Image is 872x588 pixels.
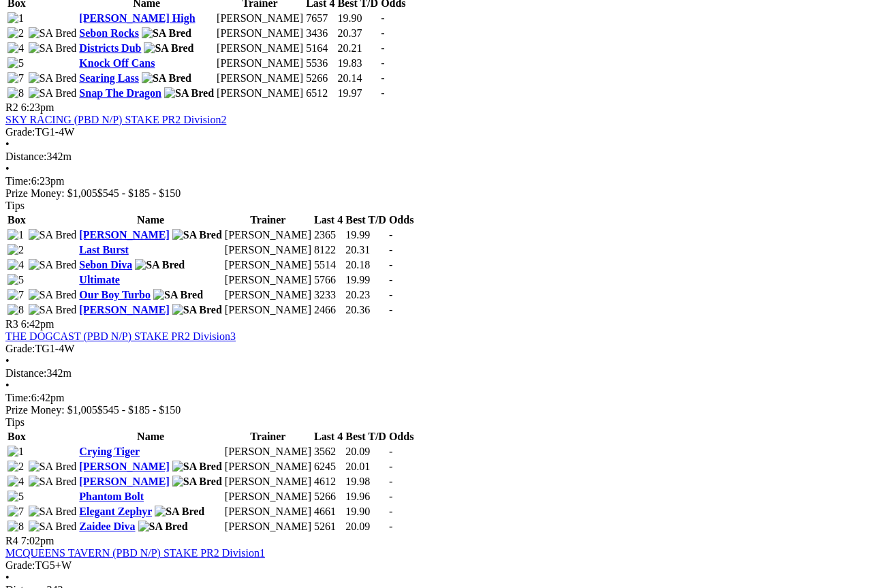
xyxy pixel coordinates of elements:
[172,304,222,316] img: SA Bred
[345,228,387,242] td: 19.99
[79,244,128,256] a: Last Burst
[5,535,18,546] span: R4
[389,446,392,457] span: -
[388,430,414,444] th: Odds
[381,57,384,69] span: -
[144,42,193,55] img: SA Bred
[224,303,312,317] td: [PERSON_NAME]
[155,506,204,518] img: SA Bred
[79,57,155,69] a: Knock Off Cans
[224,213,312,227] th: Trainer
[216,27,304,40] td: [PERSON_NAME]
[79,274,120,285] a: Ultimate
[389,244,392,256] span: -
[224,243,312,257] td: [PERSON_NAME]
[5,126,867,138] div: TG1-4W
[79,491,144,502] a: Phantom Bolt
[7,42,24,55] img: 4
[29,304,77,316] img: SA Bred
[164,87,214,99] img: SA Bred
[7,259,24,271] img: 4
[79,42,141,54] a: Districts Dub
[7,274,24,286] img: 5
[313,460,343,474] td: 6245
[313,445,343,459] td: 3562
[79,229,169,241] a: [PERSON_NAME]
[337,57,379,70] td: 19.83
[389,304,392,315] span: -
[5,416,25,428] span: Tips
[389,274,392,285] span: -
[389,461,392,472] span: -
[389,491,392,502] span: -
[337,12,379,25] td: 19.90
[313,490,343,504] td: 5266
[78,213,223,227] th: Name
[313,243,343,257] td: 8122
[389,259,392,270] span: -
[5,175,31,187] span: Time:
[5,102,18,113] span: R2
[5,343,35,354] span: Grade:
[29,289,77,301] img: SA Bred
[224,490,312,504] td: [PERSON_NAME]
[7,491,24,503] img: 5
[7,244,24,256] img: 2
[79,87,161,99] a: Snap The Dragon
[7,57,24,69] img: 5
[5,367,867,380] div: 342m
[142,72,191,84] img: SA Bred
[5,343,867,355] div: TG1-4W
[29,476,77,488] img: SA Bred
[79,446,140,457] a: Crying Tiger
[305,57,335,70] td: 5536
[345,490,387,504] td: 19.96
[337,42,379,55] td: 20.21
[389,476,392,487] span: -
[7,289,24,301] img: 7
[224,460,312,474] td: [PERSON_NAME]
[224,228,312,242] td: [PERSON_NAME]
[97,187,181,199] span: $545 - $185 - $150
[224,430,312,444] th: Trainer
[381,87,384,99] span: -
[5,138,10,150] span: •
[7,12,24,25] img: 1
[79,476,169,487] a: [PERSON_NAME]
[224,273,312,287] td: [PERSON_NAME]
[388,213,414,227] th: Odds
[345,505,387,519] td: 19.90
[78,430,223,444] th: Name
[7,214,26,226] span: Box
[216,72,304,85] td: [PERSON_NAME]
[172,461,222,473] img: SA Bred
[345,288,387,302] td: 20.23
[153,289,203,301] img: SA Bred
[313,430,343,444] th: Last 4
[389,229,392,241] span: -
[79,72,139,84] a: Searing Lass
[337,72,379,85] td: 20.14
[345,475,387,489] td: 19.98
[313,520,343,533] td: 5261
[345,258,387,272] td: 20.18
[7,476,24,488] img: 4
[345,430,387,444] th: Best T/D
[7,229,24,241] img: 1
[138,521,188,533] img: SA Bred
[5,187,867,200] div: Prize Money: $1,005
[5,163,10,174] span: •
[29,27,77,40] img: SA Bred
[5,318,18,330] span: R3
[216,87,304,100] td: [PERSON_NAME]
[305,87,335,100] td: 6512
[224,505,312,519] td: [PERSON_NAME]
[29,506,77,518] img: SA Bred
[79,27,139,39] a: Sebon Rocks
[21,102,54,113] span: 6:23pm
[5,559,35,571] span: Grade:
[305,72,335,85] td: 5266
[224,475,312,489] td: [PERSON_NAME]
[29,521,77,533] img: SA Bred
[5,175,867,187] div: 6:23pm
